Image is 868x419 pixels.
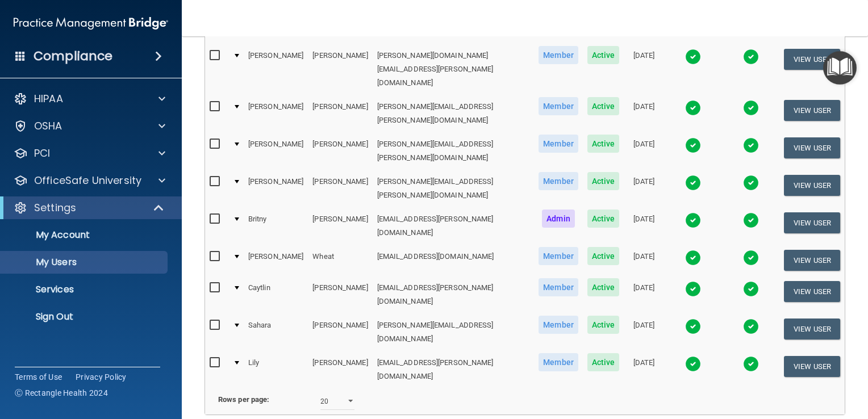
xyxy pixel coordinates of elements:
[539,97,578,115] span: Member
[743,356,759,372] img: tick.e7d51cea.svg
[373,132,535,170] td: [PERSON_NAME][EMAIL_ADDRESS][PERSON_NAME][DOMAIN_NAME]
[14,201,165,215] a: Settings
[244,132,308,170] td: [PERSON_NAME]
[743,49,759,65] img: tick.e7d51cea.svg
[624,245,664,276] td: [DATE]
[743,212,759,228] img: tick.e7d51cea.svg
[624,44,664,95] td: [DATE]
[587,172,620,190] span: Active
[823,51,857,85] button: Open Resource Center
[7,229,162,241] p: My Account
[244,207,308,245] td: Britny
[587,209,620,228] span: Active
[308,132,372,170] td: [PERSON_NAME]
[784,212,840,233] button: View User
[784,137,840,158] button: View User
[784,250,840,271] button: View User
[244,170,308,207] td: [PERSON_NAME]
[7,257,162,268] p: My Users
[14,92,165,106] a: HIPAA
[15,387,108,399] span: Ⓒ Rectangle Health 2024
[34,201,76,215] p: Settings
[539,278,578,296] span: Member
[244,351,308,388] td: Lily
[743,250,759,266] img: tick.e7d51cea.svg
[373,207,535,245] td: [EMAIL_ADDRESS][PERSON_NAME][DOMAIN_NAME]
[14,174,165,187] a: OfficeSafe University
[743,100,759,116] img: tick.e7d51cea.svg
[587,278,620,296] span: Active
[34,92,63,106] p: HIPAA
[624,95,664,132] td: [DATE]
[218,395,269,404] b: Rows per page:
[14,119,165,133] a: OSHA
[743,319,759,334] img: tick.e7d51cea.svg
[373,351,535,388] td: [EMAIL_ADDRESS][PERSON_NAME][DOMAIN_NAME]
[373,95,535,132] td: [PERSON_NAME][EMAIL_ADDRESS][PERSON_NAME][DOMAIN_NAME]
[587,97,620,115] span: Active
[784,356,840,377] button: View User
[7,284,162,295] p: Services
[34,48,112,64] h4: Compliance
[685,100,701,116] img: tick.e7d51cea.svg
[784,319,840,340] button: View User
[743,281,759,297] img: tick.e7d51cea.svg
[587,316,620,334] span: Active
[587,353,620,371] span: Active
[587,135,620,153] span: Active
[539,247,578,265] span: Member
[373,245,535,276] td: [EMAIL_ADDRESS][DOMAIN_NAME]
[308,170,372,207] td: [PERSON_NAME]
[7,311,162,322] p: Sign Out
[624,132,664,170] td: [DATE]
[76,371,127,383] a: Privacy Policy
[308,313,372,351] td: [PERSON_NAME]
[743,137,759,153] img: tick.e7d51cea.svg
[587,46,620,64] span: Active
[784,49,840,70] button: View User
[34,174,141,187] p: OfficeSafe University
[685,175,701,191] img: tick.e7d51cea.svg
[624,313,664,351] td: [DATE]
[308,95,372,132] td: [PERSON_NAME]
[308,44,372,95] td: [PERSON_NAME]
[539,316,578,334] span: Member
[34,119,62,133] p: OSHA
[685,356,701,372] img: tick.e7d51cea.svg
[685,137,701,153] img: tick.e7d51cea.svg
[539,172,578,190] span: Member
[539,46,578,64] span: Member
[308,351,372,388] td: [PERSON_NAME]
[624,276,664,313] td: [DATE]
[34,146,50,160] p: PCI
[244,245,308,276] td: [PERSON_NAME]
[373,170,535,207] td: [PERSON_NAME][EMAIL_ADDRESS][PERSON_NAME][DOMAIN_NAME]
[784,100,840,121] button: View User
[685,319,701,334] img: tick.e7d51cea.svg
[685,250,701,266] img: tick.e7d51cea.svg
[743,175,759,191] img: tick.e7d51cea.svg
[539,353,578,371] span: Member
[244,276,308,313] td: Caytlin
[685,281,701,297] img: tick.e7d51cea.svg
[784,175,840,196] button: View User
[542,209,575,228] span: Admin
[244,313,308,351] td: Sahara
[587,247,620,265] span: Active
[624,207,664,245] td: [DATE]
[539,135,578,153] span: Member
[685,49,701,65] img: tick.e7d51cea.svg
[14,12,168,35] img: PMB logo
[373,44,535,95] td: [PERSON_NAME][DOMAIN_NAME][EMAIL_ADDRESS][PERSON_NAME][DOMAIN_NAME]
[244,95,308,132] td: [PERSON_NAME]
[624,170,664,207] td: [DATE]
[15,371,62,383] a: Terms of Use
[373,313,535,351] td: [PERSON_NAME][EMAIL_ADDRESS][DOMAIN_NAME]
[308,207,372,245] td: [PERSON_NAME]
[373,276,535,313] td: [EMAIL_ADDRESS][PERSON_NAME][DOMAIN_NAME]
[14,146,165,160] a: PCI
[685,212,701,228] img: tick.e7d51cea.svg
[244,44,308,95] td: [PERSON_NAME]
[308,276,372,313] td: [PERSON_NAME]
[784,281,840,302] button: View User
